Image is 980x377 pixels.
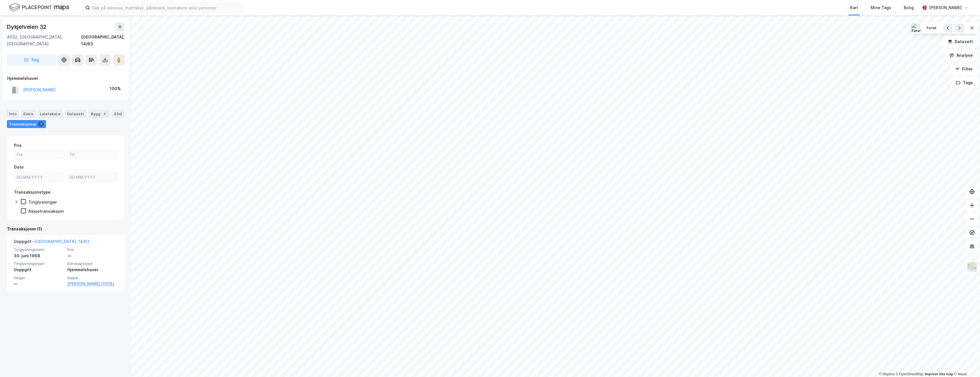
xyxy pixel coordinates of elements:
[951,350,980,377] iframe: Chat Widget
[14,261,64,266] span: Tinglysningstype
[7,54,56,66] button: Tag
[871,4,891,11] div: Mine Tags
[14,142,22,149] div: Pris
[967,262,977,272] img: Z
[28,208,64,214] div: Aksjetransaksjon
[7,22,48,31] div: Dykjelveien 32
[102,111,107,117] div: 2
[67,266,118,273] div: Hjemmelshaver
[14,280,64,287] div: —
[9,3,69,13] img: logo.f888ab2527a4732fd821a326f86c7f29.svg
[950,63,978,75] button: Filter
[14,252,64,259] div: 30. juni 1968
[951,77,978,88] button: Tags
[110,85,121,92] div: 100%
[65,110,86,118] div: Datasett
[67,275,118,280] span: Kjøper
[927,26,937,31] div: Forus
[14,150,64,159] input: Fra
[21,110,35,118] div: Eiere
[929,4,962,11] div: [PERSON_NAME]
[14,247,64,252] span: Tinglysningsdato
[112,110,124,118] div: ESG
[850,4,858,11] div: Kart
[90,3,242,12] input: Søk på adresse, matrikkel, gårdeiere, leietakere eller personer
[67,261,118,266] span: Eierskapstype
[879,372,895,376] a: Mapbox
[904,4,914,11] div: Bolig
[38,121,44,127] div: 1
[14,275,64,280] span: Selger
[67,252,118,259] div: —
[911,23,921,33] img: Forus
[34,239,89,244] a: [GEOGRAPHIC_DATA], 14/63
[38,110,63,118] div: Leietakere
[896,372,923,376] a: OpenStreetMap
[14,173,64,182] input: DD.MM.YYYY
[67,280,118,287] a: [PERSON_NAME] (100%)
[945,50,978,61] button: Analyse
[81,34,124,47] div: [GEOGRAPHIC_DATA], 14/63
[7,110,19,118] div: Info
[14,164,24,171] div: Dato
[67,247,118,252] span: Pris
[89,110,110,118] div: Bygg
[14,238,89,247] div: Uoppgitt -
[14,266,64,273] div: Uoppgitt
[67,173,117,182] input: DD.MM.YYYY
[925,372,953,376] a: Improve this map
[943,36,978,47] button: Datasett
[7,226,124,232] div: Transaksjoner (1)
[14,189,51,196] div: Transaksjonstype
[7,75,124,82] div: Hjemmelshaver
[951,350,980,377] div: Kontrollprogram for chat
[7,120,46,128] div: Transaksjoner
[923,23,940,33] button: Forus
[7,34,81,47] div: 4032, [GEOGRAPHIC_DATA], [GEOGRAPHIC_DATA]
[28,199,57,205] div: Tinglysninger
[67,150,117,159] input: Til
